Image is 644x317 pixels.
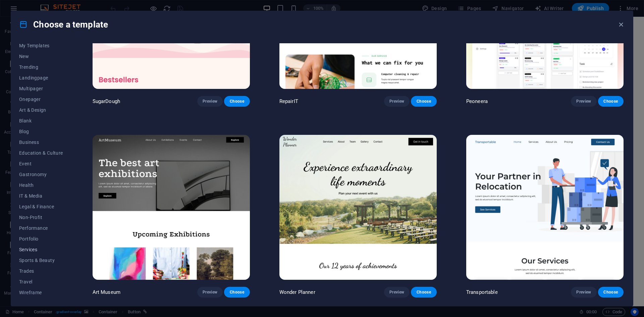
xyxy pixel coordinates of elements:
[19,140,63,145] span: Business
[93,98,120,105] p: SugarDough
[19,258,63,263] span: Sports & Beauty
[19,40,63,51] button: My Templates
[19,148,63,158] button: Education & Culture
[19,115,63,126] button: Blank
[416,289,431,295] span: Choose
[19,268,63,274] span: Trades
[389,99,404,104] span: Preview
[203,99,217,104] span: Preview
[19,75,63,81] span: Landingpage
[576,99,591,104] span: Preview
[19,107,63,113] span: Art & Design
[279,289,315,296] p: Wonder Planner
[19,287,63,298] button: Wireframe
[19,118,63,123] span: Blank
[203,289,217,295] span: Preview
[19,212,63,223] button: Non-Profit
[19,129,63,134] span: Blog
[571,287,596,298] button: Preview
[19,193,63,199] span: IT & Media
[466,135,624,280] img: Transportable
[19,94,63,105] button: Onepager
[19,244,63,255] button: Services
[19,83,63,94] button: Multipager
[411,96,436,107] button: Choose
[19,43,63,48] span: My Templates
[19,279,63,284] span: Travel
[19,161,63,166] span: Event
[19,247,63,252] span: Services
[598,96,624,107] button: Choose
[19,236,63,242] span: Portfolio
[197,287,223,298] button: Preview
[19,64,63,70] span: Trending
[19,54,63,59] span: New
[466,289,498,296] p: Transportable
[19,169,63,180] button: Gastronomy
[19,225,63,231] span: Performance
[197,96,223,107] button: Preview
[19,137,63,148] button: Business
[571,96,596,107] button: Preview
[19,180,63,191] button: Health
[19,215,63,220] span: Non-Profit
[19,290,63,295] span: Wireframe
[19,201,63,212] button: Legal & Finance
[384,96,410,107] button: Preview
[3,3,47,8] a: Skip to main content
[229,289,244,295] span: Choose
[19,158,63,169] button: Event
[384,287,410,298] button: Preview
[224,287,250,298] button: Choose
[19,276,63,287] button: Travel
[466,98,488,105] p: Peoneera
[19,266,63,276] button: Trades
[19,126,63,137] button: Blog
[93,135,250,280] img: Art Museum
[19,97,63,102] span: Onepager
[19,150,63,156] span: Education & Culture
[224,96,250,107] button: Choose
[279,98,298,105] p: RepairIT
[19,223,63,233] button: Performance
[19,51,63,62] button: New
[576,289,591,295] span: Preview
[93,289,120,296] p: Art Museum
[19,86,63,91] span: Multipager
[416,99,431,104] span: Choose
[19,105,63,115] button: Art & Design
[603,99,618,104] span: Choose
[19,62,63,72] button: Trending
[19,182,63,188] span: Health
[279,135,437,280] img: Wonder Planner
[19,233,63,244] button: Portfolio
[19,204,63,209] span: Legal & Finance
[19,72,63,83] button: Landingpage
[19,191,63,201] button: IT & Media
[19,172,63,177] span: Gastronomy
[19,19,108,30] h4: Choose a template
[389,289,404,295] span: Preview
[411,287,436,298] button: Choose
[603,289,618,295] span: Choose
[229,99,244,104] span: Choose
[19,255,63,266] button: Sports & Beauty
[598,287,624,298] button: Choose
